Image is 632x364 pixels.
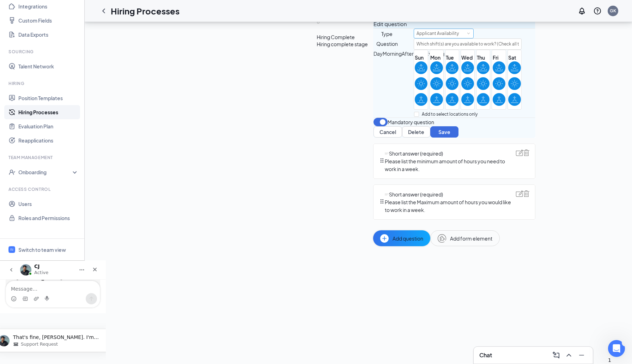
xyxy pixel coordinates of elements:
span: Add question [393,235,423,242]
div: GK [610,8,616,14]
a: Talent Network [18,59,79,73]
span: Sun [415,54,427,61]
span: Sat [508,54,521,61]
button: Home [75,3,89,16]
span: Add form element [450,235,492,242]
p: That's fine, [PERSON_NAME]. I'm glad that you were able to figure it out. Will there be anything ... [13,20,104,27]
svg: UserCheck [8,169,16,176]
a: Data Exports [18,28,79,42]
span: Wed [461,54,474,61]
div: Short answer (required) [389,190,443,198]
h1: CJ [34,4,39,9]
input: type question here [414,38,521,50]
span: Afternoon [402,50,426,57]
span: Mandatory question [388,118,434,126]
div: Hiring complete stage [317,41,370,48]
div: Team Management [8,154,77,160]
a: Hiring Processes [18,105,79,119]
div: Onboarding [18,169,73,176]
div: Switch to team view [18,246,66,253]
span: Please list the minimum amount of hours you need to work in a week. [385,157,516,173]
svg: Drag [379,158,385,163]
button: Gif picker [22,36,28,41]
div: Close [89,3,101,16]
button: Cancel [373,126,402,138]
div: Type [373,30,400,38]
textarea: Message… [6,21,100,33]
svg: Drag [379,199,385,204]
h1: Hiring Processes [111,5,180,17]
button: Start recording [45,36,50,41]
svg: QuestionInfo [593,7,602,15]
a: Users [18,197,79,211]
iframe: Intercom live chat [608,340,625,357]
span: Day [373,50,383,57]
button: ChevronUp [563,350,575,361]
div: Applicant Availability [417,29,464,38]
button: Upload attachment [34,36,39,41]
svg: Minimize [577,351,586,359]
span: Add to select locations only [419,111,480,117]
div: Hiring [8,80,77,86]
div: Sourcing [8,49,77,55]
button: Send a message… [86,33,97,44]
button: Emoji picker [11,36,17,41]
a: Evaluation Plan [18,119,79,133]
p: Active [34,9,48,16]
svg: ChevronUp [565,351,573,359]
button: Add form element [430,230,500,246]
button: Save [430,126,458,138]
span: Thu [477,54,490,61]
svg: ChevronLeft [99,7,108,15]
div: Short answer (required) [389,150,443,157]
span: Edit question [373,20,535,28]
svg: ComposeMessage [552,351,560,359]
a: Custom Fields [18,13,79,28]
button: Delete [402,126,430,138]
button: Minimize [576,350,587,361]
button: ComposeMessage [551,350,562,361]
span: Support Request [21,27,58,34]
span: Mon [430,54,443,61]
button: go back [5,3,18,16]
span: Tue [446,54,458,61]
div: Hiring Complete [317,34,370,41]
svg: Notifications [578,7,586,15]
svg: WorkstreamLogo [10,247,14,252]
a: Position Templates [18,91,79,105]
span: Fri [493,54,505,61]
span: Please list the Maximum amount of hours you would like to work in a week. [385,198,516,214]
h3: Chat [479,351,492,359]
a: Reapplications [18,133,79,147]
span: Morning [383,50,402,57]
div: Access control [8,186,77,192]
button: Add question [373,230,430,246]
span: 1 [608,357,611,363]
img: Profile image for CJ [20,4,31,15]
a: Roles and Permissions [18,211,79,225]
div: Question [373,40,400,48]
